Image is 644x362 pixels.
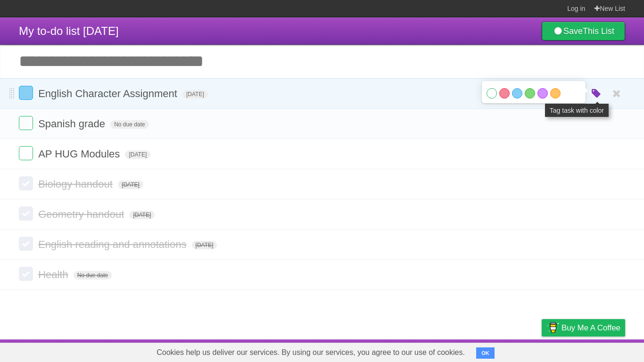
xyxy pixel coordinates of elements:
[74,271,112,280] span: No due date
[19,237,33,251] label: Done
[38,269,71,280] span: Health
[129,211,155,219] span: [DATE]
[125,150,150,159] span: [DATE]
[19,176,33,190] label: Done
[19,25,119,37] span: My to-do list [DATE]
[118,181,143,189] span: [DATE]
[542,22,625,41] a: SaveThis List
[499,88,510,99] label: Red
[182,90,208,99] span: [DATE]
[19,86,33,100] label: Done
[550,88,561,99] label: Orange
[447,342,486,360] a: Developers
[525,88,535,99] label: Green
[546,320,559,336] img: Buy me a coffee
[38,208,126,220] span: Geometry handout
[561,320,620,336] span: Buy me a coffee
[38,88,180,99] span: English Character Assignment
[416,342,436,360] a: About
[38,178,115,190] span: Biology handout
[147,343,474,362] span: Cookies help us deliver our services. By using our services, you agree to our use of cookies.
[512,88,522,99] label: Blue
[19,146,33,160] label: Done
[192,241,217,249] span: [DATE]
[19,116,33,130] label: Done
[537,88,548,99] label: Purple
[487,88,497,99] label: White
[542,319,625,337] a: Buy me a coffee
[38,148,122,160] span: AP HUG Modules
[566,342,625,360] a: Suggest a feature
[19,206,33,221] label: Done
[19,267,33,281] label: Done
[38,118,107,130] span: Spanish grade
[583,26,614,36] b: This List
[38,239,189,250] span: English reading and annotations
[497,342,518,360] a: Terms
[529,342,554,360] a: Privacy
[110,120,149,129] span: No due date
[476,347,495,359] button: OK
